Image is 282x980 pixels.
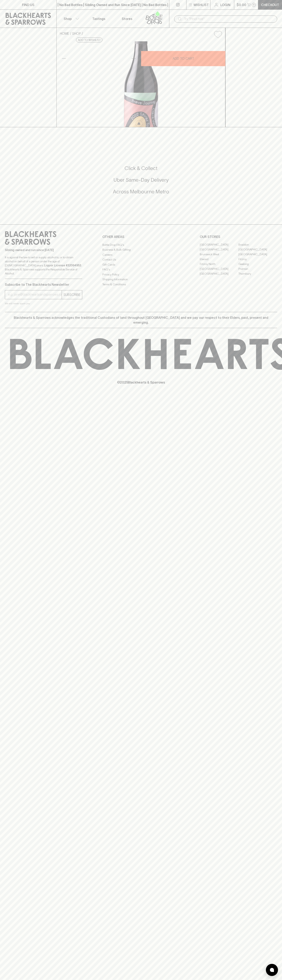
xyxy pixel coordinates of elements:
[200,234,277,239] p: OUR STORES
[200,247,238,252] a: [GEOGRAPHIC_DATA]
[8,291,62,298] input: e.g. jane@blackheartsandsparrows.com.au
[102,272,180,277] a: Privacy Policy
[5,282,82,287] p: Subscribe to The Blackhearts Newsletter
[184,16,274,22] input: Try "Pinot noir"
[76,38,102,42] button: Add to wishlist
[270,968,274,972] img: bubble-icon
[238,271,277,276] a: Thornbury
[92,16,105,21] p: Tastings
[5,255,82,275] p: It is against the law to sell or supply alcohol to, or to obtain alcohol on behalf of a person un...
[261,2,279,7] p: Checkout
[22,2,34,7] p: FIND US
[63,292,80,297] p: SUBSCRIBE
[102,234,180,239] p: OTHER AREAS
[102,282,180,287] a: Terms & Conditions
[220,2,230,7] p: Login
[102,242,180,247] a: Bottle Drop FAQ's
[238,262,277,267] a: Geelong
[5,301,82,305] p: We will never spam you
[5,177,277,183] h5: Uber Same-Day Delivery
[200,267,238,271] a: [GEOGRAPHIC_DATA]
[253,4,255,6] p: 0
[200,257,238,262] a: Elwood
[102,247,180,252] a: Business & Bulk Gifting
[64,16,72,21] p: Shop
[194,2,209,7] p: Wishlist
[238,247,277,252] a: [GEOGRAPHIC_DATA]
[173,56,194,61] p: ADD TO CART
[122,16,132,21] p: Stores
[5,149,277,216] div: Call to action block
[238,257,277,262] a: Fitzroy
[5,188,277,195] h5: Across Melbourne Metro
[212,29,224,40] button: Add to wishlist
[72,32,81,35] a: SHOP
[200,242,238,247] a: [GEOGRAPHIC_DATA]
[113,10,141,28] a: Stores
[60,32,69,35] a: HOME
[238,242,277,247] a: Braddon
[44,264,81,267] strong: Liquor License #32064953
[102,277,180,282] a: Shipping Information
[238,267,277,271] a: Prahran
[237,2,246,7] p: $0.00
[200,271,238,276] a: [GEOGRAPHIC_DATA]
[8,315,274,325] p: Blackhearts & Sparrows acknowledges the traditional Custodians of land throughout [GEOGRAPHIC_DAT...
[5,248,82,252] p: Sibling owned and run since [DATE]
[85,10,113,28] a: Tastings
[102,262,180,267] a: Gift Cards
[238,252,277,257] a: [GEOGRAPHIC_DATA]
[102,252,180,257] a: Careers
[5,165,277,172] h5: Click & Collect
[57,10,85,28] button: Shop
[200,252,238,257] a: Brunswick West
[62,290,82,299] button: SUBSCRIBE
[57,41,225,127] img: 38795.png
[141,51,225,66] button: ADD TO CART
[200,262,238,267] a: Fitzroy North
[102,257,180,262] a: Contact Us
[102,267,180,272] a: FAQ's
